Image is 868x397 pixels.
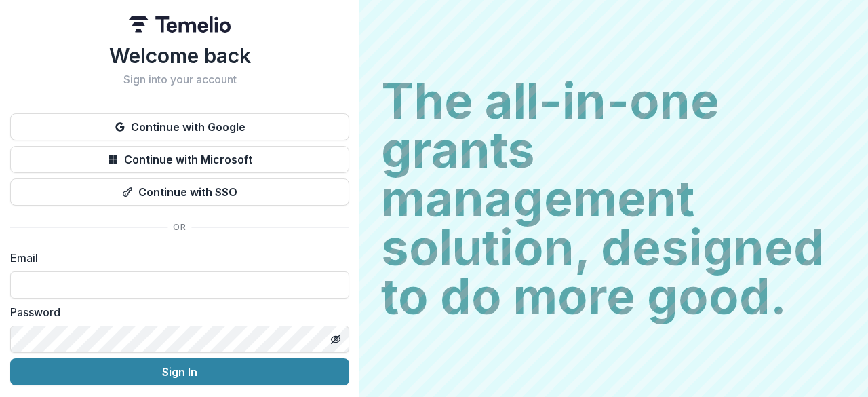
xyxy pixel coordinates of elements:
[129,16,231,33] img: Temelio
[10,73,349,86] h2: Sign into your account
[10,113,349,140] button: Continue with Google
[10,146,349,173] button: Continue with Microsoft
[10,358,349,385] button: Sign In
[10,178,349,206] button: Continue with SSO
[10,304,341,320] label: Password
[10,250,341,266] label: Email
[325,328,347,350] button: Toggle password visibility
[10,43,349,68] h1: Welcome back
